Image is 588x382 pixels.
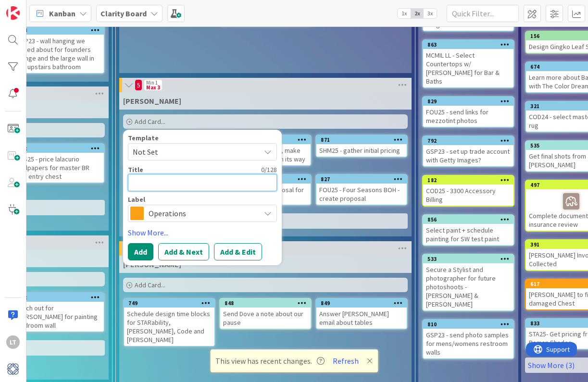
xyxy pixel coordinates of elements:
[124,299,214,346] div: 749Schedule design time blocks for STARability, [PERSON_NAME], Code and [PERSON_NAME]
[423,215,513,245] div: 856Select paint + schedule painting for SW test paint
[128,227,277,238] a: Show More...
[423,263,513,310] div: Secure a Stylist and photographer for future photoshoots - [PERSON_NAME] & [PERSON_NAME]
[423,145,513,166] div: GSP23 - set up trade account with Getty Images?
[321,136,407,143] div: 871
[49,8,75,19] span: Kanban
[423,136,513,145] div: 792
[220,299,311,329] div: 848Send Dove a note about our pause
[423,49,513,87] div: MCMIL LL - Select Countertops w/ [PERSON_NAME] for Bar & Baths
[423,97,513,127] div: 829FOU25 - send links for mezzotint photos
[124,308,214,346] div: Schedule design time blocks for STARability, [PERSON_NAME], Code and [PERSON_NAME]
[128,135,159,141] span: Template
[124,299,214,308] div: 749
[100,9,147,18] b: Clarity Board
[316,136,407,144] div: 871
[18,294,104,301] div: 832
[13,302,104,332] div: reach out for [PERSON_NAME] for painting bedroom wall
[398,9,411,18] span: 1x
[128,165,143,174] label: Title
[135,281,165,289] span: Add Card...
[427,98,513,105] div: 829
[13,35,104,73] div: GSP23 - wall hanging we talked about for founders lounge and the large wall in the upstairs bathroom
[146,165,277,174] div: 0 / 128
[13,26,104,73] div: 604GSP23 - wall hanging we talked about for founders lounge and the large wall in the upstairs ba...
[135,117,165,126] span: Add Card...
[225,300,311,307] div: 848
[6,335,20,349] div: LT
[423,320,513,358] div: 810GSP23 - send photo samples for mens/womens restroom walls
[423,224,513,245] div: Select paint + schedule painting for SW test paint
[146,85,160,90] div: Max 3
[6,6,20,20] img: Visit kanbanzone.com
[423,255,513,310] div: 533Secure a Stylist and photographer for future photoshoots - [PERSON_NAME] & [PERSON_NAME]
[316,184,407,205] div: FOU25 - Four Seasons BOH - create proposal
[220,299,311,308] div: 848
[423,176,513,206] div: 182COD25 - 3300 Accessory Billing
[128,196,145,203] span: Label
[321,300,407,307] div: 849
[316,299,407,329] div: 849Answer [PERSON_NAME] email about tables
[316,299,407,308] div: 849
[214,243,262,260] button: Add & Edit
[329,355,362,367] button: Refresh
[447,5,519,22] input: Quick Filter...
[424,9,437,18] span: 3x
[427,41,513,48] div: 863
[133,146,253,158] span: Not Set
[316,175,407,205] div: 827FOU25 - Four Seasons BOH - create proposal
[316,175,407,184] div: 827
[215,355,325,367] span: This view has recent changes.
[20,1,44,13] span: Support
[423,215,513,224] div: 856
[411,9,424,18] span: 2x
[220,308,311,329] div: Send Dove a note about our pause
[18,145,104,152] div: 812
[423,185,513,206] div: COD25 - 3300 Accessory Billing
[123,259,181,269] span: Lisa K.
[13,293,104,332] div: 832reach out for [PERSON_NAME] for painting bedroom wall
[423,255,513,263] div: 533
[18,27,104,34] div: 604
[423,106,513,127] div: FOU25 - send links for mezzotint photos
[316,136,407,157] div: 871SHM25 - gather initial pricing
[13,144,104,153] div: 812
[321,176,407,183] div: 827
[427,177,513,184] div: 182
[423,320,513,329] div: 810
[423,136,513,166] div: 792GSP23 - set up trade account with Getty Images?
[13,153,104,183] div: C4S25 - price lalacurio wallpapers for master BR and entry chest
[13,26,104,35] div: 604
[316,308,407,329] div: Answer [PERSON_NAME] email about tables
[158,243,209,260] button: Add & Next
[427,256,513,262] div: 533
[423,176,513,185] div: 182
[128,300,214,307] div: 749
[13,293,104,302] div: 832
[123,96,181,106] span: Lisa T.
[135,79,142,91] span: 5
[13,144,104,183] div: 812C4S25 - price lalacurio wallpapers for master BR and entry chest
[149,207,255,220] span: Operations
[427,137,513,144] div: 792
[423,40,513,49] div: 863
[423,40,513,87] div: 863MCMIL LL - Select Countertops w/ [PERSON_NAME] for Bar & Baths
[6,362,20,376] img: avatar
[128,243,153,260] button: Add
[316,144,407,157] div: SHM25 - gather initial pricing
[423,97,513,106] div: 829
[427,216,513,223] div: 856
[427,321,513,328] div: 810
[146,80,158,85] div: Min 1
[423,329,513,358] div: GSP23 - send photo samples for mens/womens restroom walls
